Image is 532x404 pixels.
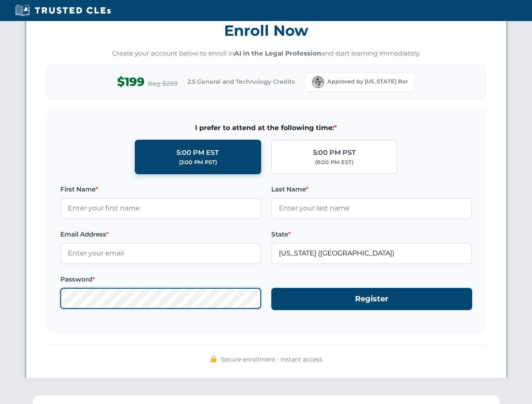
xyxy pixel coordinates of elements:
[47,17,486,44] h3: Enroll Now
[47,49,486,58] p: Create your account below to enroll in and start learning immediately.
[187,77,295,86] span: 2.5 General and Technology Credits
[271,229,472,239] label: State
[313,147,356,158] div: 5:00 PM PST
[271,243,472,264] input: Florida (FL)
[210,356,217,362] img: 🔒
[221,355,322,364] span: Secure enrollment • Instant access
[60,274,261,284] label: Password
[234,49,321,57] strong: AI in the Legal Profession
[327,77,408,86] span: Approved by [US_STATE] Bar
[179,158,217,167] div: (2:00 PM PST)
[13,4,113,17] img: Trusted CLEs
[271,184,472,194] label: Last Name
[60,184,261,194] label: First Name
[176,147,219,158] div: 5:00 PM EST
[60,243,261,264] input: Enter your email
[60,198,261,219] input: Enter your first name
[117,72,144,91] span: $199
[271,288,472,310] button: Register
[315,158,353,167] div: (8:00 PM EST)
[60,229,261,239] label: Email Address
[312,76,324,88] img: Florida Bar
[60,122,472,133] span: I prefer to attend at the following time:
[148,79,177,89] span: Reg $299
[271,198,472,219] input: Enter your last name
